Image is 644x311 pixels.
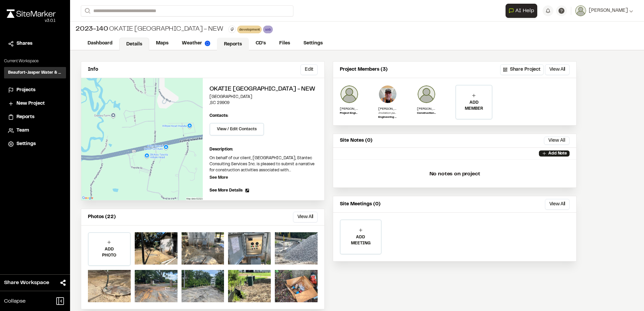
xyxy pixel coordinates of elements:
p: No notes on project [339,163,571,185]
a: Reports [8,113,62,121]
div: sob [263,26,272,33]
div: development [237,26,262,33]
a: New Project [8,100,62,107]
p: [PERSON_NAME] [340,106,359,111]
span: Settings [17,140,36,148]
p: Current Workspace [4,58,66,64]
span: AI Help [515,7,534,15]
a: Team [8,127,62,134]
a: Settings [8,140,62,148]
div: Open AI Assistant [506,4,540,18]
img: Mahathi Bhooshi [340,85,359,104]
span: Collapse [4,297,26,305]
span: [PERSON_NAME] [589,7,628,14]
span: Shares [17,40,32,47]
p: Construction Inspector [417,111,436,115]
p: [PERSON_NAME] [378,106,397,111]
a: CD's [249,37,272,50]
img: precipai.png [205,41,210,46]
p: See More [210,175,228,181]
p: [PERSON_NAME] [417,106,436,111]
span: Share Workspace [4,279,49,287]
p: Project Engineer [340,111,359,115]
p: [GEOGRAPHIC_DATA] [210,94,318,100]
span: Reports [17,113,34,121]
span: Team [17,127,29,134]
button: View All [293,212,318,222]
p: ADD PHOTO [89,246,130,258]
img: Cliff Schwabauer [378,85,397,104]
h2: Okatie [GEOGRAPHIC_DATA] - NEW [210,85,318,94]
p: Photos (22) [88,213,116,221]
button: View / Edit Contacts [210,123,264,136]
p: ADD MEMBER [456,100,492,112]
button: View All [544,137,570,145]
p: Site Notes (0) [340,137,373,144]
p: Engineering Construction Supervisor South of the Broad [378,115,397,119]
button: Edit [300,64,318,75]
img: User [575,5,586,16]
p: ADD MEETING [341,234,381,246]
a: Settings [297,37,329,50]
p: Add Note [548,150,567,157]
a: Files [272,37,297,50]
p: , SC 29909 [210,100,318,106]
h3: Beaufort-Jasper Water & Sewer Authority [8,70,62,76]
button: Share Project [500,64,544,75]
p: Site Meetings (0) [340,201,381,208]
span: See More Details [210,187,243,194]
span: 2023-140 [75,24,108,34]
a: Reports [217,38,249,50]
p: Project Members (3) [340,66,388,73]
p: Invitation pending [378,111,397,115]
button: View All [545,199,570,210]
span: Projects [17,87,35,94]
p: Description: [210,146,318,152]
button: Open AI Assistant [506,4,537,18]
a: Maps [149,37,175,50]
button: [PERSON_NAME] [575,5,633,16]
a: Details [119,38,149,50]
img: rebrand.png [7,9,56,18]
span: New Project [17,100,45,107]
a: Shares [8,40,62,47]
a: Weather [175,37,217,50]
a: Dashboard [81,37,119,50]
div: Okatie [GEOGRAPHIC_DATA] - NEW [75,24,223,34]
img: Matthew Kirkendall [417,85,436,104]
p: Contacts: [210,113,228,119]
div: Oh geez...please don't... [7,18,56,24]
button: Edit Tags [228,26,236,33]
p: On behalf of our client, [GEOGRAPHIC_DATA], Stantec Consulting Services Inc. is pleased to submit... [210,155,318,173]
a: Projects [8,87,62,94]
button: View All [545,64,570,75]
p: Info [88,66,98,73]
button: Search [81,5,93,16]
